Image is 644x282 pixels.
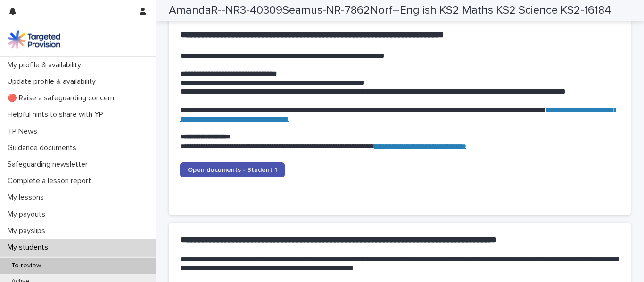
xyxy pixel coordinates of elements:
p: 🔴 Raise a safeguarding concern [4,94,122,103]
p: My payouts [4,210,53,219]
p: Helpful hints to share with YP [4,110,111,119]
a: Open documents - Student 1 [180,162,285,177]
h2: AmandaR--NR3-40309Seamus-NR-7862Norf--English KS2 Maths KS2 Science KS2-16184 [169,4,611,17]
img: M5nRWzHhSzIhMunXDL62 [8,30,60,49]
span: Open documents - Student 1 [188,167,277,173]
p: Guidance documents [4,144,84,153]
p: My lessons [4,193,51,202]
p: My profile & availability [4,61,89,70]
p: My payslips [4,226,53,235]
p: TP News [4,127,45,136]
p: Complete a lesson report [4,177,99,185]
p: My students [4,243,56,252]
p: Safeguarding newsletter [4,160,95,169]
p: Update profile & availability [4,77,103,86]
p: To review [4,262,49,270]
